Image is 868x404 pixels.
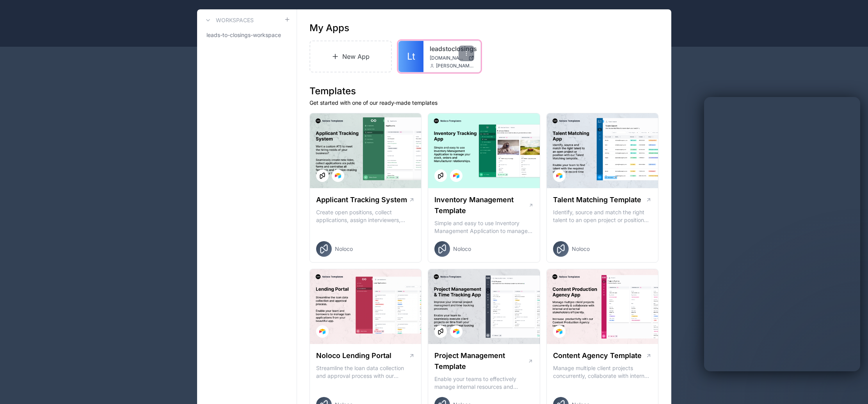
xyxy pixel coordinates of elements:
[335,245,353,253] span: Noloco
[309,99,659,107] p: Get started with one of our ready-made templates
[203,28,290,42] a: leads-to-closings-workspace
[216,16,254,24] h3: Workspaces
[407,50,415,63] span: Lt
[335,173,341,179] img: Airtable Logo
[556,173,562,179] img: Airtable Logo
[309,41,392,72] a: New App
[316,350,391,361] h1: Noloco Lending Portal
[553,350,642,361] h1: Content Agency Template
[309,22,349,34] h1: My Apps
[434,219,534,235] p: Simple and easy to use Inventory Management Application to manage your stock, orders and Manufact...
[434,350,528,372] h1: Project Management Template
[453,245,471,253] span: Noloco
[206,31,281,39] span: leads-to-closings-workspace
[316,194,407,205] h1: Applicant Tracking System
[203,16,254,25] a: Workspaces
[316,364,415,380] p: Streamline the loan data collection and approval process with our Lending Portal template.
[434,194,528,216] h1: Inventory Management Template
[453,328,459,335] img: Airtable Logo
[553,194,641,205] h1: Talent Matching Template
[556,328,562,335] img: Airtable Logo
[430,55,465,61] span: [DOMAIN_NAME]
[553,208,652,224] p: Identify, source and match the right talent to an open project or position with our Talent Matchi...
[316,208,415,224] p: Create open positions, collect applications, assign interviewers, centralise candidate feedback a...
[430,55,474,61] a: [DOMAIN_NAME]
[841,378,860,396] iframe: Intercom live chat
[319,328,325,335] img: Airtable Logo
[704,97,860,371] iframe: Intercom live chat
[434,375,534,391] p: Enable your teams to effectively manage internal resources and execute client projects on time.
[436,63,474,69] span: [PERSON_NAME][EMAIL_ADDRESS][DOMAIN_NAME]
[398,41,423,72] a: Lt
[553,364,652,380] p: Manage multiple client projects concurrently, collaborate with internal and external stakeholders...
[572,245,590,253] span: Noloco
[453,173,459,179] img: Airtable Logo
[309,85,659,97] h1: Templates
[430,44,474,53] a: leadstoclosings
